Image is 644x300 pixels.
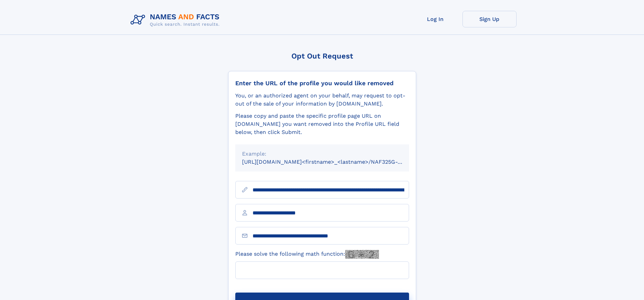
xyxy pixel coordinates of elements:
a: Log In [408,11,462,27]
label: Please solve the following math function: [235,250,379,259]
a: Sign Up [462,11,517,27]
div: Enter the URL of the profile you would like removed [235,79,409,87]
div: Example: [242,150,402,158]
div: Opt Out Request [228,52,416,60]
div: Please copy and paste the specific profile page URL on [DOMAIN_NAME] you want removed into the Pr... [235,112,409,136]
img: Logo Names and Facts [128,11,225,29]
small: [URL][DOMAIN_NAME]<firstname>_<lastname>/NAF325G-xxxxxxxx [242,159,422,165]
div: You, or an authorized agent on your behalf, may request to opt-out of the sale of your informatio... [235,92,409,108]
